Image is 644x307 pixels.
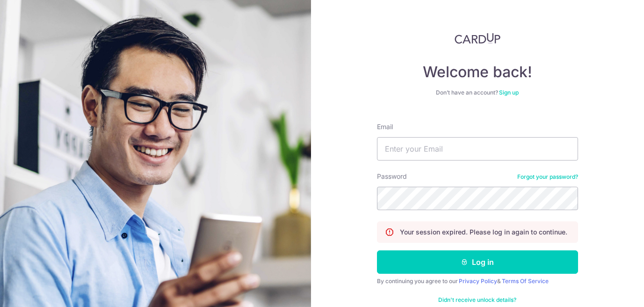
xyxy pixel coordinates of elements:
[455,33,500,44] img: CardUp Logo
[377,172,407,181] label: Password
[438,296,516,304] a: Didn't receive unlock details?
[377,122,393,132] label: Email
[377,63,578,81] h4: Welcome back!
[377,278,578,285] div: By continuing you agree to our &
[517,173,578,181] a: Forgot your password?
[377,250,578,274] button: Log in
[377,137,578,161] input: Enter your Email
[377,89,578,96] div: Don’t have an account?
[499,89,519,96] a: Sign up
[400,227,567,237] p: Your session expired. Please log in again to continue.
[502,278,549,285] a: Terms Of Service
[459,278,497,285] a: Privacy Policy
